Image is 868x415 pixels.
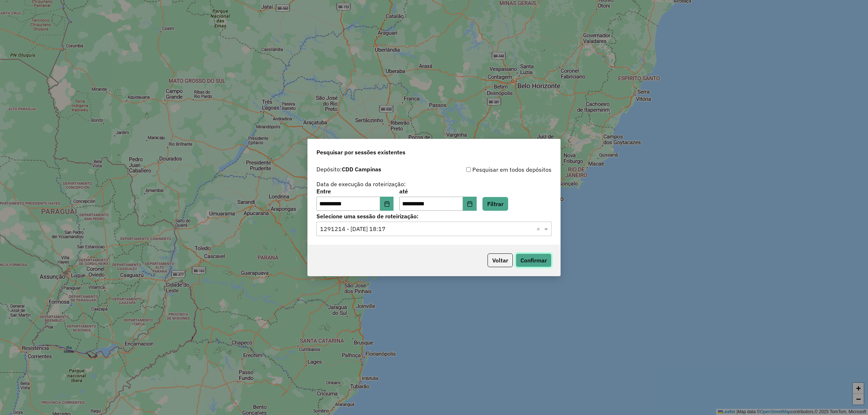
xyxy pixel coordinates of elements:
button: Choose Date [463,197,477,211]
label: Depósito: [316,165,381,174]
button: Choose Date [380,197,394,211]
label: Entre [316,187,393,196]
span: Pesquisar por sessões existentes [316,148,405,157]
button: Filtrar [482,197,508,211]
label: até [399,187,476,196]
button: Voltar [488,253,513,267]
label: Selecione uma sessão de roteirização: [316,212,552,221]
div: Pesquisar em todos depósitos [434,165,552,174]
span: Clear all [536,224,542,233]
strong: CDD Campinas [342,166,381,173]
label: Data de execução da roteirização: [316,180,406,188]
button: Confirmar [516,253,552,267]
